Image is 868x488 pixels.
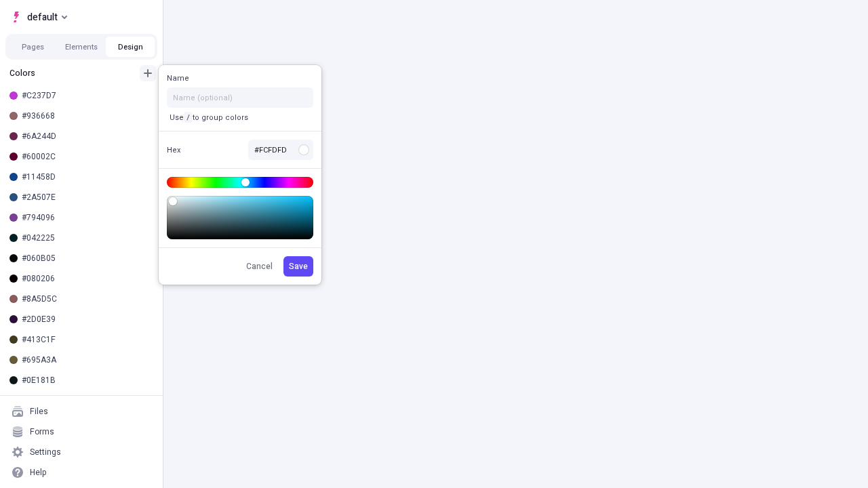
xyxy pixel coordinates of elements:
[167,73,210,83] div: Name
[22,375,152,386] div: #0E181B
[5,7,73,27] button: Select site
[167,145,210,155] div: Hex
[22,293,152,304] div: #8A5D5C
[27,9,58,25] span: default
[106,37,155,57] button: Design
[22,212,152,223] div: #794096
[30,467,47,478] div: Help
[8,37,57,57] button: Pages
[167,112,251,123] p: Use to group colors
[246,261,273,272] span: Cancel
[283,256,313,277] button: Save
[22,232,152,243] div: #042225
[22,334,152,345] div: #413C1F
[9,68,134,79] div: Colors
[22,314,152,325] div: #2D0E39
[22,151,152,162] div: #60002C
[30,426,54,437] div: Forms
[22,131,152,142] div: #6A244D
[22,110,152,121] div: #936668
[22,90,152,101] div: #C237D7
[22,273,152,284] div: #080206
[22,354,152,365] div: #695A3A
[57,37,106,57] button: Elements
[289,261,308,272] span: Save
[30,406,48,417] div: Files
[22,171,152,182] div: #11458D
[167,87,313,108] input: Name (optional)
[184,112,193,123] code: /
[22,253,152,264] div: #060B05
[22,192,152,203] div: #2A507E
[30,447,61,457] div: Settings
[241,256,278,277] button: Cancel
